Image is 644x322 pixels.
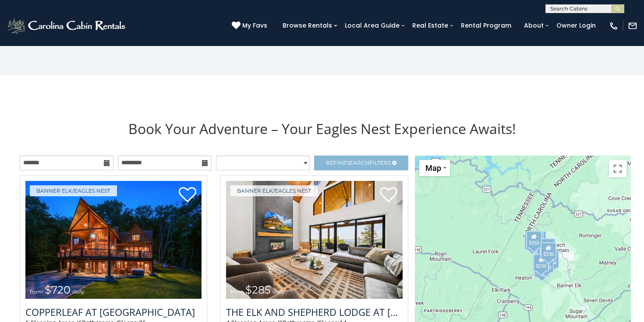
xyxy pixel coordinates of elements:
[628,21,637,31] img: mail-regular-white.png
[278,19,336,32] a: Browse Rentals
[425,163,441,173] span: Map
[226,305,402,318] h3: The Elk And Shepherd Lodge at Eagles Nest
[226,181,402,299] img: The Elk And Shepherd Lodge at Eagles Nest
[408,19,453,32] a: Real Estate
[534,260,550,277] div: $215
[7,17,128,35] img: White-1-2.png
[456,19,516,32] a: Rental Program
[314,156,408,170] a: RefineSearchFilters
[30,288,43,295] span: from
[30,185,117,196] a: Banner Elk/Eagles Nest
[25,305,202,318] a: Copperleaf at [GEOGRAPHIC_DATA]
[25,181,202,299] a: Copperleaf at Eagles Nest from $720 daily
[524,232,540,250] div: $285
[533,254,549,271] div: $230
[532,255,548,272] div: $305
[540,238,556,255] div: $200
[230,288,244,295] span: from
[340,19,404,32] a: Local Area Guide
[245,283,271,296] span: $285
[25,181,202,299] img: Copperleaf at Eagles Nest
[526,231,542,248] div: $265
[541,242,556,260] div: $230
[272,288,285,295] span: daily
[380,186,397,205] a: Add to favorites
[13,119,631,138] h1: Book Your Adventure – Your Eagles Nest Experience Awaits!
[609,160,626,177] button: Toggle fullscreen view
[242,21,267,30] span: My Favs
[179,186,196,205] a: Add to favorites
[326,159,391,166] span: Refine Filters
[25,305,202,318] h3: Copperleaf at Eagles Nest
[232,21,269,31] a: My Favs
[538,255,554,273] div: $250
[419,160,450,176] button: Change map style
[520,19,548,32] a: About
[226,305,402,318] a: The Elk And Shepherd Lodge at [GEOGRAPHIC_DATA]
[609,21,619,31] img: phone-regular-white.png
[45,283,71,296] span: $720
[552,19,600,32] a: Owner Login
[226,181,402,299] a: The Elk And Shepherd Lodge at Eagles Nest from $285 daily
[72,288,85,295] span: daily
[230,185,318,196] a: Banner Elk/Eagles Nest
[347,159,369,166] span: Search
